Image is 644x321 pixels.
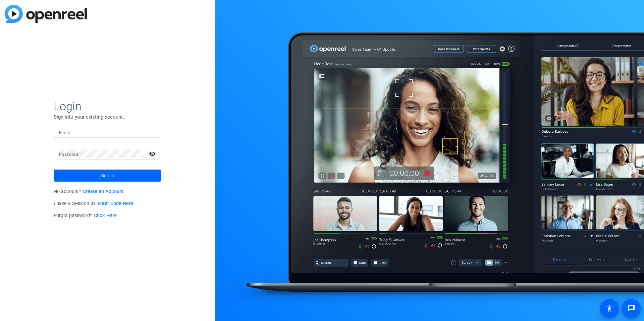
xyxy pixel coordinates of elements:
[94,213,117,218] a: Click Here
[627,304,635,312] mat-icon: message
[98,201,133,206] a: Enter Code Here
[54,189,124,194] span: No account?
[145,149,161,158] mat-icon: visibility_off
[54,113,161,121] p: Sign into your existing account.
[54,201,133,206] span: I have a Session ID.
[59,128,156,136] input: Enter Email Address
[100,167,114,184] span: Sign in
[54,213,117,218] span: Forgot password?
[54,99,161,113] span: Login
[605,304,613,312] mat-icon: accessibility
[59,152,78,157] mat-label: Password
[54,170,161,182] button: Sign in
[59,130,70,135] mat-label: Email
[5,5,87,23] img: blue-gradient.svg
[83,189,124,194] a: Create an Account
